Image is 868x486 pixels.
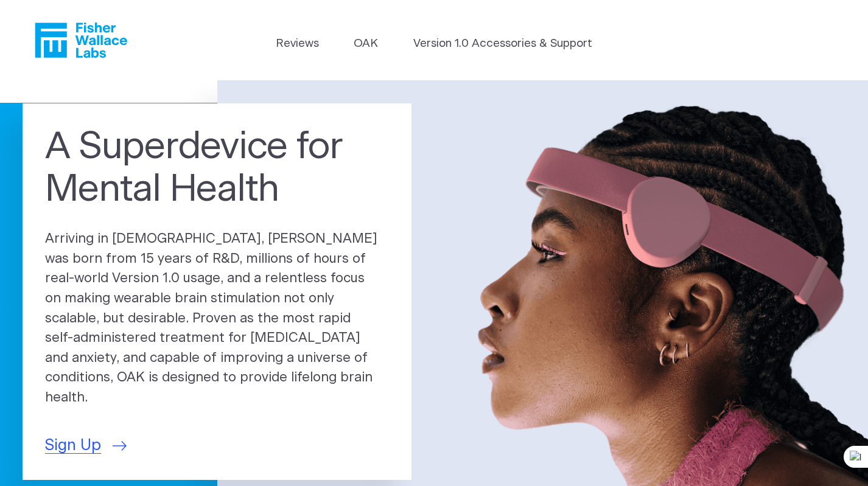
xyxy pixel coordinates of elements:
[354,35,378,52] a: OAK
[45,126,389,212] h1: A Superdevice for Mental Health
[45,434,101,457] span: Sign Up
[413,35,592,52] a: Version 1.0 Accessories & Support
[45,434,127,457] a: Sign Up
[45,229,389,408] p: Arriving in [DEMOGRAPHIC_DATA], [PERSON_NAME] was born from 15 years of R&D, millions of hours of...
[35,23,127,58] a: Fisher Wallace
[276,35,319,52] a: Reviews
